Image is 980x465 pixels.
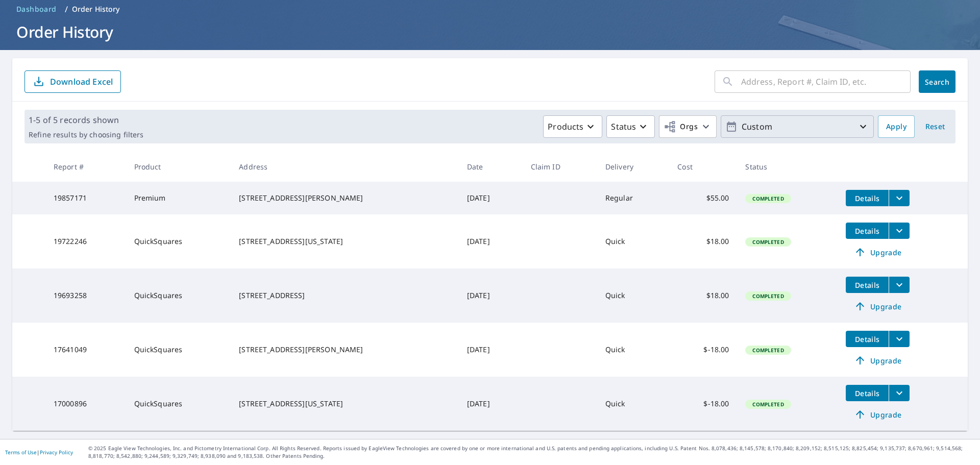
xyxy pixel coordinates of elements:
[846,385,889,401] button: detailsBtn-17000896
[846,223,889,239] button: detailsBtn-19722246
[846,190,889,206] button: detailsBtn-19857171
[923,120,947,133] span: Reset
[927,77,947,87] span: Search
[126,182,231,214] td: Premium
[852,280,883,290] span: Details
[669,323,737,377] td: $-18.00
[239,399,451,409] div: [STREET_ADDRESS][US_STATE]
[50,76,113,87] p: Download Excel
[878,115,915,138] button: Apply
[746,347,790,354] span: Completed
[126,377,231,431] td: QuickSquares
[746,401,790,408] span: Completed
[741,67,911,96] input: Address, Report #, Claim ID, etc.
[737,152,838,182] th: Status
[889,331,910,347] button: filesDropdownBtn-17641049
[669,268,737,323] td: $18.00
[746,238,790,246] span: Completed
[669,152,737,182] th: Cost
[669,214,737,268] td: $18.00
[919,115,951,138] button: Reset
[597,214,669,268] td: Quick
[239,236,451,247] div: [STREET_ADDRESS][US_STATE]
[45,377,126,431] td: 17000896
[12,1,968,17] nav: breadcrumb
[523,152,597,182] th: Claim ID
[597,268,669,323] td: Quick
[126,323,231,377] td: QuickSquares
[846,277,889,293] button: detailsBtn-19693258
[459,214,523,268] td: [DATE]
[126,214,231,268] td: QuickSquares
[459,377,523,431] td: [DATE]
[852,246,903,258] span: Upgrade
[659,115,717,138] button: Orgs
[669,182,737,214] td: $55.00
[459,268,523,323] td: [DATE]
[889,190,910,206] button: filesDropdownBtn-19857171
[669,377,737,431] td: $-18.00
[852,354,903,366] span: Upgrade
[721,115,874,138] button: Custom
[65,3,68,15] li: /
[889,385,910,401] button: filesDropdownBtn-17000896
[5,449,37,456] a: Terms of Use
[919,70,955,93] button: Search
[40,449,73,456] a: Privacy Policy
[852,193,883,203] span: Details
[45,214,126,268] td: 19722246
[239,290,451,301] div: [STREET_ADDRESS]
[88,445,975,460] p: © 2025 Eagle View Technologies, Inc. and Pictometry International Corp. All Rights Reserved. Repo...
[597,182,669,214] td: Regular
[889,277,910,293] button: filesDropdownBtn-19693258
[852,226,883,236] span: Details
[852,334,883,344] span: Details
[846,298,910,314] a: Upgrade
[12,21,968,42] h1: Order History
[45,268,126,323] td: 19693258
[126,152,231,182] th: Product
[889,223,910,239] button: filesDropdownBtn-19722246
[846,352,910,369] a: Upgrade
[45,182,126,214] td: 19857171
[231,152,459,182] th: Address
[852,408,903,421] span: Upgrade
[12,1,61,17] a: Dashboard
[45,323,126,377] td: 17641049
[664,120,698,133] span: Orgs
[738,118,857,136] p: Custom
[459,182,523,214] td: [DATE]
[597,323,669,377] td: Quick
[72,4,120,14] p: Order History
[239,193,451,203] div: [STREET_ADDRESS][PERSON_NAME]
[846,406,910,423] a: Upgrade
[746,292,790,300] span: Completed
[459,323,523,377] td: [DATE]
[746,195,790,202] span: Completed
[852,388,883,398] span: Details
[24,70,121,93] button: Download Excel
[45,152,126,182] th: Report #
[239,345,451,355] div: [STREET_ADDRESS][PERSON_NAME]
[886,120,906,133] span: Apply
[606,115,655,138] button: Status
[846,244,910,260] a: Upgrade
[611,120,636,133] p: Status
[5,449,73,455] p: |
[597,377,669,431] td: Quick
[16,4,57,14] span: Dashboard
[126,268,231,323] td: QuickSquares
[597,152,669,182] th: Delivery
[543,115,602,138] button: Products
[29,114,143,126] p: 1-5 of 5 records shown
[459,152,523,182] th: Date
[29,130,143,139] p: Refine results by choosing filters
[852,300,903,312] span: Upgrade
[846,331,889,347] button: detailsBtn-17641049
[548,120,583,133] p: Products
